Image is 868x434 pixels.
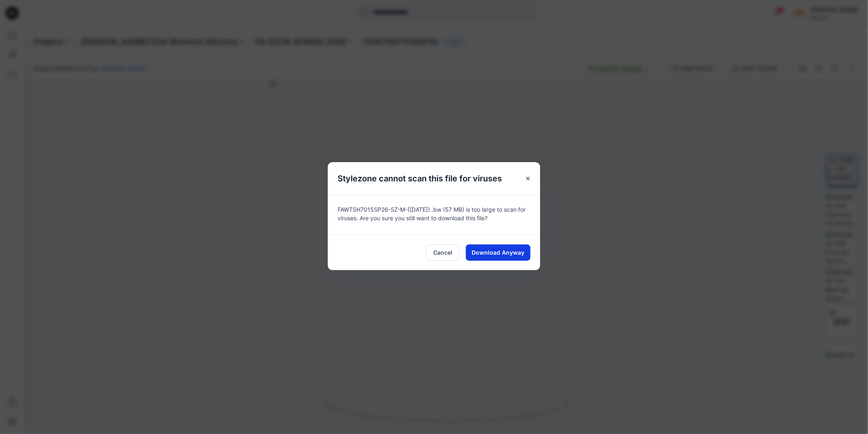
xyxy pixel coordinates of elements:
h5: Stylezone cannot scan this file for viruses [328,162,512,195]
div: FAWTSH7015SP26-SZ-M-([DATE]) .bw (57 MB) is too large to scan for viruses. Are you sure you still... [328,195,540,234]
button: Download Anyway [466,244,530,261]
button: Cancel [426,244,459,261]
span: Cancel [433,248,452,257]
span: Download Anyway [472,248,525,257]
button: Close [521,171,535,186]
